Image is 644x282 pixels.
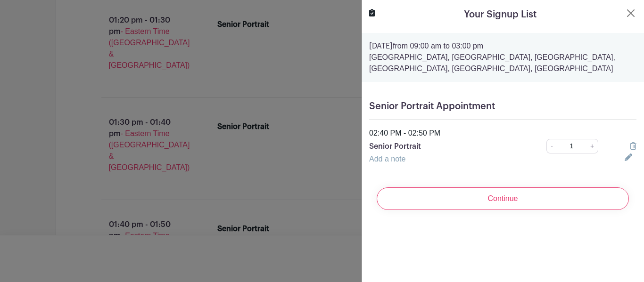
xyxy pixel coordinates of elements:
[369,40,636,52] p: from 09:00 am to 03:00 pm
[377,187,629,210] input: Continue
[369,42,393,50] strong: [DATE]
[464,8,537,22] h5: Your Signup List
[586,139,598,153] a: +
[369,101,636,112] h5: Senior Portrait Appointment
[369,141,520,152] p: Senior Portrait
[625,8,636,19] button: Close
[546,139,557,153] a: -
[369,155,405,163] a: Add a note
[363,128,642,139] div: 02:40 PM - 02:50 PM
[369,52,636,74] p: [GEOGRAPHIC_DATA], [GEOGRAPHIC_DATA], [GEOGRAPHIC_DATA], [GEOGRAPHIC_DATA], [GEOGRAPHIC_DATA], [G...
